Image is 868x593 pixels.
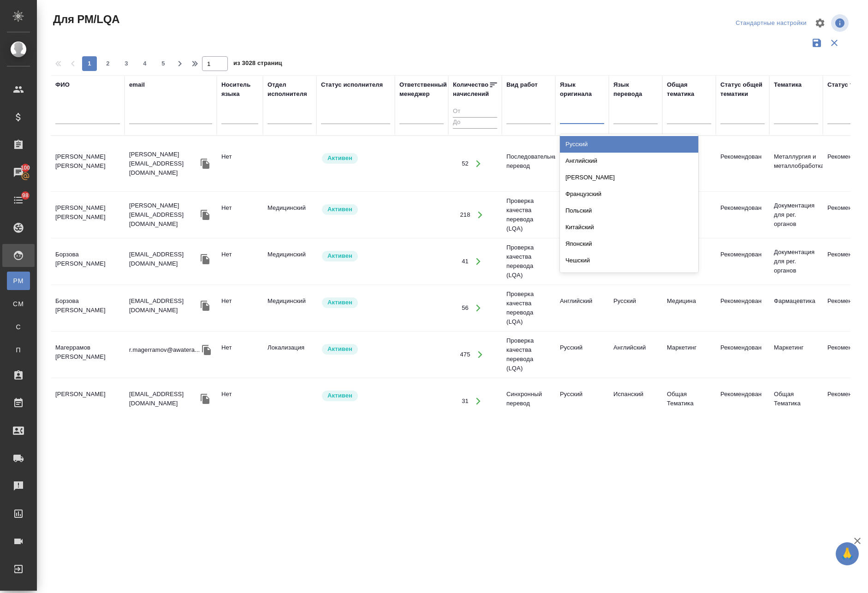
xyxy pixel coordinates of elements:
[51,148,125,180] td: [PERSON_NAME] [PERSON_NAME]
[119,56,134,71] button: 3
[560,269,698,285] div: Сербский
[129,201,198,229] p: [PERSON_NAME][EMAIL_ADDRESS][DOMAIN_NAME]
[469,299,488,318] button: Открыть работы
[836,542,859,565] button: 🙏
[51,12,119,27] span: Для PM/LQA
[609,385,662,417] td: Испанский
[51,338,125,371] td: Магеррамов [PERSON_NAME]
[101,59,115,68] span: 2
[502,385,555,417] td: Синхронный перевод
[560,202,698,219] div: Польский
[662,385,716,417] td: Общая Тематика
[137,59,152,68] span: 4
[471,345,490,364] button: Открыть работы
[217,338,263,371] td: Нет
[453,117,497,129] input: До
[453,80,489,99] div: Количество начислений
[129,80,145,89] div: email
[555,292,609,324] td: Английский
[129,150,198,178] p: [PERSON_NAME][EMAIL_ADDRESS][DOMAIN_NAME]
[129,250,198,268] p: [EMAIL_ADDRESS][DOMAIN_NAME]
[469,154,488,173] button: Открыть работы
[560,136,698,153] div: Русский
[129,296,198,315] p: [EMAIL_ADDRESS][DOMAIN_NAME]
[327,251,352,261] p: Активен
[555,148,609,180] td: Китайский
[716,292,769,324] td: Рекомендован
[321,250,390,262] div: Рядовой исполнитель: назначай с учетом рейтинга
[268,80,312,99] div: Отдел исполнителя
[198,157,212,171] button: Скопировать
[609,292,662,324] td: Русский
[716,148,769,180] td: Рекомендован
[217,385,263,417] td: Нет
[460,350,470,359] div: 475
[321,343,390,356] div: Рядовой исполнитель: назначай с учетом рейтинга
[221,80,258,99] div: Носитель языка
[769,196,823,233] td: Документация для рег. органов
[462,303,469,313] div: 56
[119,59,134,68] span: 3
[7,272,30,290] a: PM
[555,245,609,278] td: Английский
[662,338,716,371] td: Маркетинг
[12,345,25,355] span: П
[217,148,263,180] td: Нет
[321,203,390,216] div: Рядовой исполнитель: назначай с учетом рейтинга
[560,236,698,252] div: Японский
[462,257,469,266] div: 41
[555,338,609,371] td: Русский
[609,338,662,371] td: Английский
[156,56,171,71] button: 5
[327,344,352,354] p: Активен
[327,298,352,307] p: Активен
[198,299,212,313] button: Скопировать
[502,148,555,180] td: Последовательный перевод
[2,189,35,212] a: 98
[101,56,115,71] button: 2
[51,292,125,324] td: Борзова [PERSON_NAME]
[662,292,716,324] td: Медицина
[137,56,152,71] button: 4
[12,322,25,332] span: С
[462,159,469,168] div: 52
[327,154,352,163] p: Активен
[506,80,538,89] div: Вид работ
[720,80,765,99] div: Статус общей тематики
[502,285,555,331] td: Проверка качества перевода (LQA)
[560,186,698,202] div: Французский
[198,392,212,406] button: Скопировать
[502,192,555,238] td: Проверка качества перевода (LQA)
[560,80,604,99] div: Язык оригинала
[321,296,390,309] div: Рядовой исполнитель: назначай с учетом рейтинга
[129,345,200,355] p: r.magerramov@awatera...
[263,245,316,278] td: Медицинский
[12,276,25,285] span: PM
[716,338,769,371] td: Рекомендован
[716,385,769,417] td: Рекомендован
[809,12,831,34] span: Настроить таблицу
[769,243,823,280] td: Документация для рег. органов
[55,80,70,89] div: ФИО
[831,14,850,32] span: Посмотреть информацию
[7,341,30,359] a: П
[321,152,390,165] div: Рядовой исполнитель: назначай с учетом рейтинга
[560,252,698,269] div: Чешский
[555,199,609,231] td: Русский
[555,385,609,417] td: Русский
[733,16,809,30] div: split button
[471,206,490,225] button: Открыть работы
[469,252,488,271] button: Открыть работы
[667,80,711,99] div: Общая тематика
[774,80,802,89] div: Тематика
[233,58,282,71] span: из 3028 страниц
[613,80,658,99] div: Язык перевода
[808,34,826,52] button: Сохранить фильтры
[769,148,823,180] td: Металлургия и металлобработка
[321,390,390,402] div: Рядовой исполнитель: назначай с учетом рейтинга
[327,391,352,400] p: Активен
[399,80,447,99] div: Ответственный менеджер
[460,210,470,219] div: 218
[469,392,488,411] button: Открыть работы
[15,163,36,172] span: 100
